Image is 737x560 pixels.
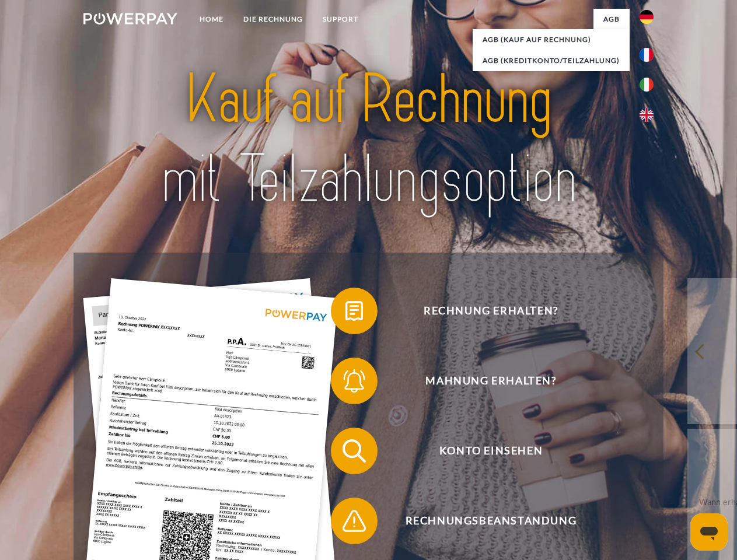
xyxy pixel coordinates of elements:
[348,428,634,474] span: Konto einsehen
[190,9,233,30] a: Home
[473,50,630,71] a: AGB (Kreditkonto/Teilzahlung)
[340,366,369,395] img: qb_bell.svg
[640,108,654,122] img: en
[640,10,654,24] img: de
[331,358,634,404] button: Mahnung erhalten?
[473,29,630,50] a: AGB (Kauf auf Rechnung)
[690,513,728,551] iframe: Schaltfläche zum Öffnen des Messaging-Fensters
[331,428,634,474] button: Konto einsehen
[83,13,177,24] img: logo-powerpay-white.svg
[331,288,634,334] button: Rechnung erhalten?
[111,56,626,223] img: title-powerpay_de.svg
[331,498,634,544] button: Rechnungsbeanstandung
[640,48,654,62] img: fr
[340,506,369,535] img: qb_warning.svg
[348,288,634,334] span: Rechnung erhalten?
[348,358,634,404] span: Mahnung erhalten?
[640,78,654,92] img: it
[593,9,630,30] a: agb
[233,9,313,30] a: DIE RECHNUNG
[340,296,369,325] img: qb_bill.svg
[340,436,369,466] img: qb_search.svg
[313,9,368,30] a: SUPPORT
[348,498,634,544] span: Rechnungsbeanstandung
